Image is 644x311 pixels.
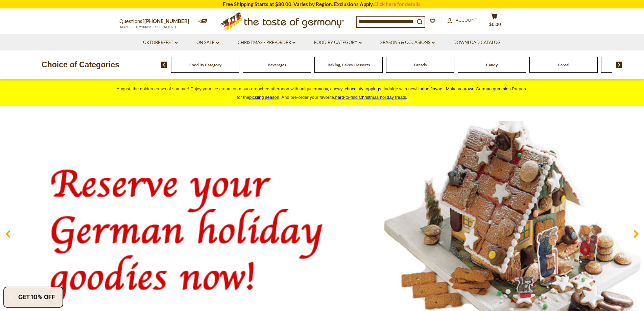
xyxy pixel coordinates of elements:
a: Christmas - PRE-ORDER [238,39,295,46]
a: Breads [414,62,427,67]
a: Account [447,17,477,24]
span: Account [456,17,477,23]
a: Download Catalog [453,39,501,46]
a: Cereal [558,62,569,67]
a: Baking, Cakes, Desserts [328,62,370,67]
img: previous arrow [161,62,167,68]
span: . [335,95,407,100]
a: Food By Category [314,39,362,46]
a: Beverages [268,62,286,67]
a: Click here for details. [374,1,422,7]
a: Seasons & Occasions [380,39,435,46]
span: MON - FRI, 9:00AM - 5:00PM (EST) [119,25,177,29]
a: own German gummies. [467,86,512,91]
img: next arrow [616,62,622,68]
span: $0.00 [489,22,501,27]
a: Candy [486,62,498,67]
a: On Sale [196,39,219,46]
span: August, the golden crown of summer! Enjoy your ice cream on a sun-drenched afternoon with unique ... [117,86,528,100]
a: [PHONE_NUMBER] [144,18,189,24]
a: crunchy, chewy, chocolaty toppings [313,86,381,91]
a: Oktoberfest [143,39,178,46]
button: $0.00 [484,13,505,30]
span: own German gummies [467,86,511,91]
span: runchy, chewy, chocolaty toppings [315,86,381,91]
a: pickling season [249,95,279,100]
a: hard-to-find Christmas holiday treats [335,95,406,100]
p: Questions? [119,17,194,26]
a: Haribo flavors [416,86,444,91]
a: Food By Category [189,62,221,67]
